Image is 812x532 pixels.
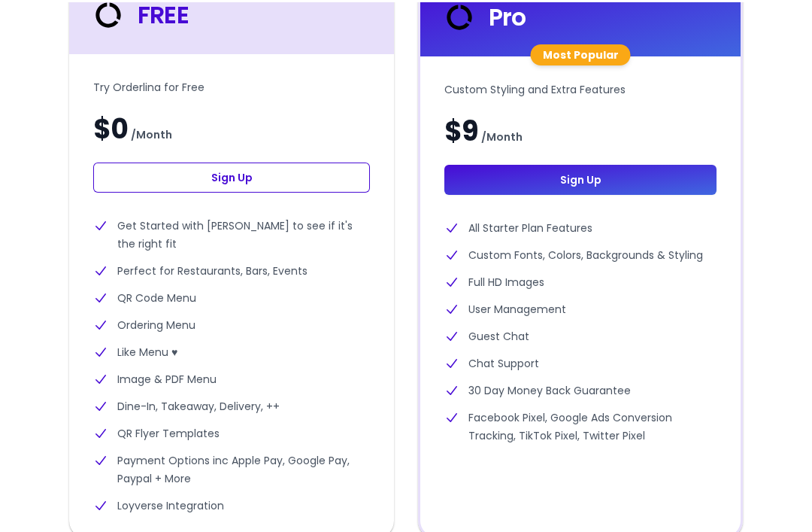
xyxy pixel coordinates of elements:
li: Loyverse Integration [93,494,370,512]
li: Payment Options inc Apple Pay, Google Pay, Paypal + More [93,449,370,485]
p: Try Orderlina for Free [93,76,370,94]
li: Like Menu ♥ [93,341,370,359]
div: Most Popular [531,42,631,63]
li: All Starter Plan Features [444,217,717,235]
li: 30 Day Money Back Guarantee [444,379,717,397]
span: / Month [131,123,172,141]
span: $0 [93,112,128,142]
li: Dine-In, Takeaway, Delivery, ++ [93,395,370,413]
p: Custom Styling and Extra Features [444,78,717,96]
li: Guest Chat [444,325,717,343]
li: User Management [444,298,717,316]
li: Custom Fonts, Colors, Backgrounds & Styling [444,244,717,262]
li: Get Started with [PERSON_NAME] to see if it's the right fit [93,214,370,251]
a: Sign Up [93,160,370,190]
li: QR Flyer Templates [93,422,370,440]
li: Image & PDF Menu [93,368,370,386]
li: Perfect for Restaurants, Bars, Events [93,260,370,278]
span: / Month [481,126,523,144]
li: Facebook Pixel, Google Ads Conversion Tracking, TikTok Pixel, Twitter Pixel [444,406,717,442]
li: QR Code Menu [93,287,370,305]
li: Ordering Menu [93,314,370,332]
li: Full HD Images [444,271,717,289]
li: Chat Support [444,352,717,370]
a: Sign Up [444,163,717,193]
span: $9 [444,114,478,144]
